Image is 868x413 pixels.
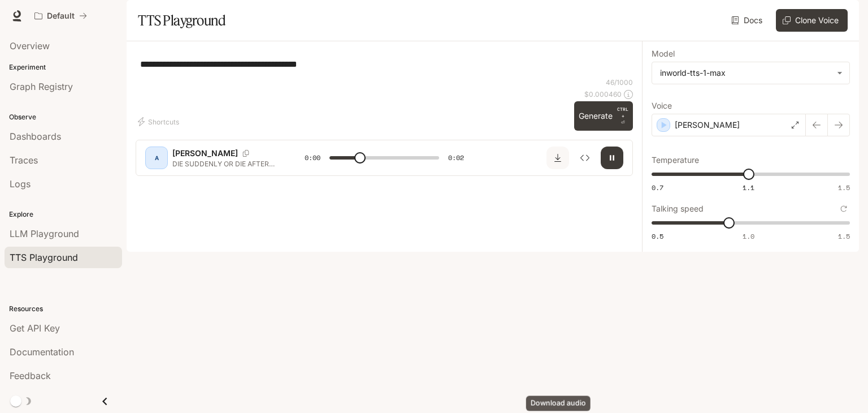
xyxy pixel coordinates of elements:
[305,152,320,164] span: 0:00
[29,5,92,27] button: All workspaces
[838,231,850,241] span: 1.5
[448,152,464,164] span: 0:02
[652,156,699,164] p: Temperature
[617,106,628,119] p: CTRL +
[574,147,596,169] button: Inspect
[652,62,849,84] div: inworld-tts-1-max
[743,183,754,192] span: 1.1
[606,78,633,87] p: 46 / 1000
[172,159,277,169] p: DIE SUDDENLY OR DIE AFTER KNOWING IT’S COMING?
[838,183,850,192] span: 1.5
[47,11,75,21] p: Default
[617,106,628,126] p: ⏎
[652,183,663,192] span: 0.7
[837,203,850,215] button: Reset to default
[526,396,591,411] div: Download audio
[574,101,633,131] button: GenerateCTRL +⏎
[584,89,622,99] p: $ 0.000460
[776,9,848,32] button: Clone Voice
[136,113,184,131] button: Shortcuts
[743,231,754,241] span: 1.0
[729,9,767,32] a: Docs
[660,67,831,79] div: inworld-tts-1-max
[238,150,254,157] button: Copy Voice ID
[652,205,704,213] p: Talking speed
[172,148,238,159] p: [PERSON_NAME]
[652,50,675,58] p: Model
[546,147,569,169] button: Download audio
[675,119,740,131] p: [PERSON_NAME]
[147,149,166,167] div: A
[652,102,672,110] p: Voice
[138,9,225,32] h1: TTS Playground
[652,231,663,241] span: 0.5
